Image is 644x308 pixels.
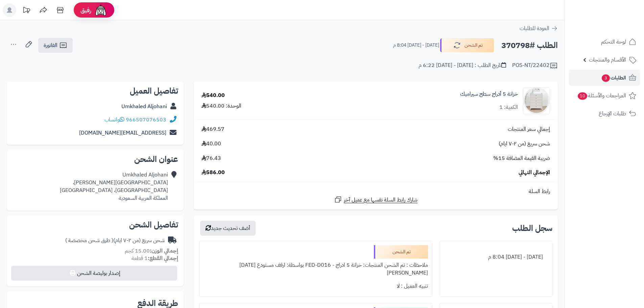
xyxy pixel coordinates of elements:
[132,254,178,262] small: 1 قطعة
[599,109,626,118] span: طلبات الإرجاع
[374,245,428,259] div: تم الشحن
[204,280,428,293] div: تنبيه العميل : لا
[520,24,558,32] a: العودة للطلبات
[499,140,550,148] span: شحن سريع (من ٢-٧ ايام)
[501,39,558,52] h2: الطلب #370798
[137,299,178,307] h2: طريقة الدفع
[201,102,241,110] div: الوحدة: 540.00
[344,196,418,204] span: شارك رابط السلة نفسها مع عميل آخر
[578,92,587,100] span: 10
[126,116,166,124] a: 966507076503
[121,102,167,111] a: Umkhaled Aljohani
[38,38,73,53] a: الفاتورة
[393,42,439,49] small: [DATE] - [DATE] 8:04 م
[79,129,166,137] a: [EMAIL_ADDRESS][DOMAIN_NAME]
[334,195,418,204] a: شارك رابط السلة نفسها مع عميل آخر
[508,125,550,133] span: إجمالي سعر المنتجات
[601,73,626,82] span: الطلبات
[499,103,518,111] div: الكمية: 1
[150,247,178,255] strong: إجمالي الوزن:
[569,105,640,122] a: طلبات الإرجاع
[125,247,178,255] small: 15.00 كجم
[80,6,91,14] span: رفيق
[201,125,224,133] span: 469.57
[12,87,178,95] h2: تفاصيل العميل
[460,90,518,98] a: خزانة 5 أدراج سطح سيراميك
[523,87,550,114] img: 1741718484-1-90x90.jpg
[60,171,168,202] div: Umkhaled Aljohani [GEOGRAPHIC_DATA][PERSON_NAME]، [GEOGRAPHIC_DATA]، [GEOGRAPHIC_DATA] المملكة ال...
[11,266,177,281] button: إصدار بوليصة الشحن
[65,236,113,244] span: ( طرق شحن مخصصة )
[201,140,221,148] span: 40.00
[148,254,178,262] strong: إجمالي القطع:
[512,62,558,70] div: POS-NT/22402
[12,221,178,229] h2: تفاصيل الشحن
[440,38,494,52] button: تم الشحن
[12,155,178,163] h2: عنوان الشحن
[104,116,124,124] a: واتساب
[519,169,550,176] span: الإجمالي النهائي
[601,37,626,47] span: لوحة التحكم
[201,92,225,99] div: 540.00
[520,24,549,32] span: العودة للطلبات
[44,41,57,49] span: الفاتورة
[94,3,108,17] img: ai-face.png
[196,188,555,195] div: رابط السلة
[200,221,256,236] button: أضف تحديث جديد
[18,3,35,19] a: تحديثات المنصة
[204,259,428,280] div: ملاحظات : تم الشحن المنتجات: خزانة 5 ادراج - FED-D016 بواسطة: ارفف مستودع [DATE][PERSON_NAME]
[512,224,552,232] h3: سجل الطلب
[65,237,165,244] div: شحن سريع (من ٢-٧ ايام)
[577,91,626,100] span: المراجعات والأسئلة
[444,251,548,264] div: [DATE] - [DATE] 8:04 م
[589,55,626,65] span: الأقسام والمنتجات
[569,88,640,104] a: المراجعات والأسئلة10
[419,62,506,69] div: تاريخ الطلب : [DATE] - [DATE] 6:22 م
[201,155,221,162] span: 76.43
[201,169,225,176] span: 586.00
[602,74,610,82] span: 3
[493,155,550,162] span: ضريبة القيمة المضافة 15%
[569,34,640,50] a: لوحة التحكم
[569,70,640,86] a: الطلبات3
